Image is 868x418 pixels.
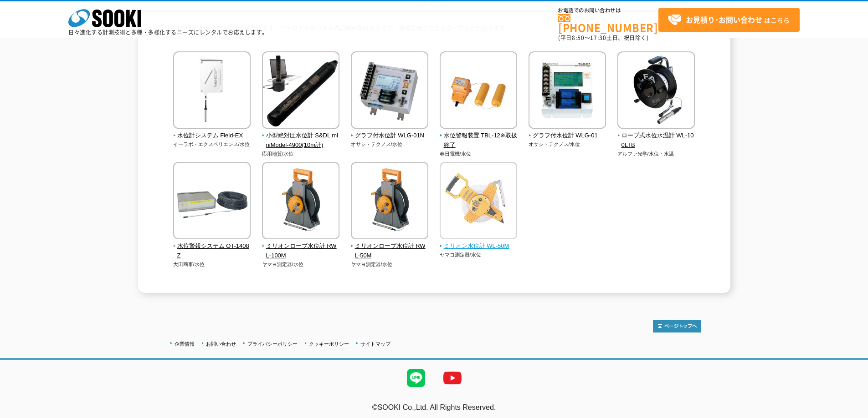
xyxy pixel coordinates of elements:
span: 水位計システム Field-EX [173,131,251,141]
span: グラフ付水位計 WLG-01 [529,131,606,141]
img: グラフ付水位計 WLG-01 [529,51,606,131]
span: ミリオン水位計 WL-50M [440,242,518,251]
img: YouTube [434,360,471,396]
p: ヤマヨ測定器/水位 [351,261,429,268]
a: グラフ付水位計 WLG-01 [529,122,606,141]
a: 企業情報 [175,341,195,347]
a: サイトマップ [360,341,390,347]
a: ミリオン水位計 WL-50M [440,233,518,251]
a: 水位計システム Field-EX [173,122,251,141]
img: ミリオンロープ水位計 RWL-50M [351,162,428,242]
img: 水位計システム Field-EX [173,51,251,131]
img: 水位警報装置 TBL-12※取扱終了 [440,51,517,131]
p: イーラボ・エクスペリエンス/水位 [173,141,251,148]
img: 小型絶対圧水位計 S&DL miniModel-4900(10m計) [262,51,339,131]
img: 水位警報システム OT-1408Z [173,162,251,242]
span: ミリオンロープ水位計 RWL-50M [351,242,429,261]
a: ミリオンロープ水位計 RWL-100M [262,233,340,260]
strong: お見積り･お問い合わせ [686,14,762,25]
p: アルファ光学/水位・水温 [617,150,695,158]
p: 春日電機/水位 [440,150,518,158]
a: お問い合わせ [206,341,236,347]
span: はこちら [668,13,790,27]
a: [PHONE_NUMBER] [558,14,658,33]
p: 日々進化する計測技術と多種・多様化するニーズにレンタルでお応えします。 [68,30,268,35]
p: オサシ・テクノス/水位 [529,141,606,148]
img: LINE [398,360,434,396]
span: 小型絶対圧水位計 S&DL miniModel-4900(10m計) [262,131,340,150]
a: ロープ式水位水温計 WL-100LTB [617,122,695,150]
p: オサシ・テクノス/水位 [351,141,429,148]
img: ロープ式水位水温計 WL-100LTB [617,51,695,131]
span: 17:30 [590,34,606,42]
span: 水位警報装置 TBL-12※取扱終了 [440,131,518,150]
a: クッキーポリシー [309,341,349,347]
p: 大田商事/水位 [173,261,251,268]
img: トップページへ [653,320,701,332]
span: グラフ付水位計 WLG-01N [351,131,429,141]
p: ヤマヨ測定器/水位 [262,261,340,268]
span: ロープ式水位水温計 WL-100LTB [617,131,695,150]
span: お電話でのお問い合わせは [558,8,658,13]
img: ミリオン水位計 WL-50M [440,162,517,242]
a: 小型絶対圧水位計 S&DL miniModel-4900(10m計) [262,122,340,150]
span: ミリオンロープ水位計 RWL-100M [262,242,340,261]
span: 水位警報システム OT-1408Z [173,242,251,261]
span: 8:50 [572,34,585,42]
a: プライバシーポリシー [247,341,298,347]
p: ヤマヨ測定器/水位 [440,251,518,259]
p: 応用地質/水位 [262,150,340,158]
a: お見積り･お問い合わせはこちら [658,8,800,32]
a: ミリオンロープ水位計 RWL-50M [351,233,429,260]
a: 水位警報装置 TBL-12※取扱終了 [440,122,518,150]
img: グラフ付水位計 WLG-01N [351,51,428,131]
span: (平日 ～ 土日、祝日除く) [558,34,648,42]
a: 水位警報システム OT-1408Z [173,233,251,260]
img: ミリオンロープ水位計 RWL-100M [262,162,339,242]
a: グラフ付水位計 WLG-01N [351,122,429,141]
